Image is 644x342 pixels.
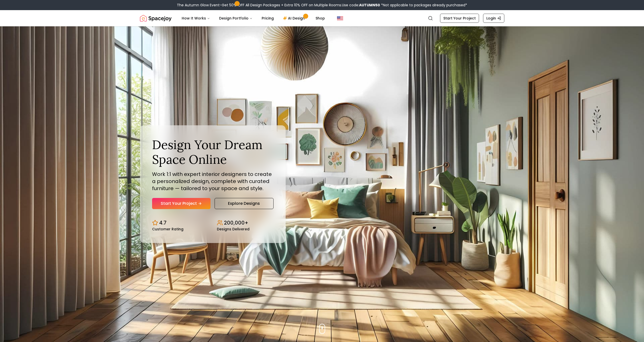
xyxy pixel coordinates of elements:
a: Login [483,14,504,23]
a: AI Design [279,13,310,23]
a: Start Your Project [152,198,211,209]
a: Spacejoy [140,13,172,23]
a: Start Your Project [440,14,479,23]
small: Designs Delivered [217,227,250,231]
nav: Main [178,13,329,23]
p: Work 1:1 with expert interior designers to create a personalized design, complete with curated fu... [152,171,274,192]
span: Use code: [342,3,380,8]
img: United States [337,15,343,21]
button: Design Portfolio [215,13,257,23]
div: The Autumn Glow Event-Get 50% OFF All Design Packages + Extra 10% OFF on Multiple Rooms. [177,3,467,8]
span: *Not applicable to packages already purchased* [380,3,467,8]
a: Explore Designs [215,198,274,209]
button: How It Works [178,13,214,23]
p: 200,000+ [224,219,248,226]
h1: Design Your Dream Space Online [152,137,274,167]
a: Pricing [258,13,278,23]
nav: Global [140,10,504,26]
small: Customer Rating [152,227,183,231]
div: Design stats [152,215,274,231]
a: Shop [311,13,329,23]
b: AUTUMN50 [359,3,380,8]
img: Spacejoy Logo [140,13,172,23]
p: 4.7 [159,219,167,226]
